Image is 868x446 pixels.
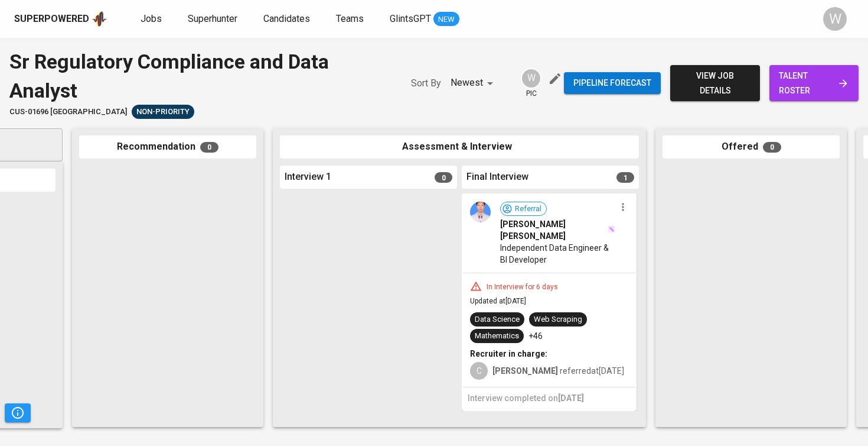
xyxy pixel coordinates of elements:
span: talent roster [779,69,849,98]
span: 0 [200,142,218,153]
p: Newest [451,76,483,90]
div: In Interview for 6 days [482,282,563,292]
b: [PERSON_NAME] [492,366,558,376]
img: app logo [92,10,107,28]
span: Teams [336,13,364,24]
img: 4c7b431e8e0d5e2eba32fab2e1d34250.jpg [470,202,491,222]
img: magic_wand.svg [608,225,615,233]
span: GlintsGPT [390,13,431,24]
span: Independent Data Engineer & BI Developer [500,242,615,266]
button: Pipeline forecast [564,72,661,94]
span: Referral [510,203,546,215]
span: NEW [433,14,459,25]
span: Jobs [141,13,162,24]
button: view job details [670,65,759,101]
span: Final Interview [466,170,528,184]
div: Data Science [475,314,520,325]
a: Superhunter [188,12,240,27]
div: W [823,7,847,31]
button: Pipeline Triggers [5,403,31,422]
span: 0 [435,172,452,183]
span: Candidates [263,13,310,24]
span: Pipeline forecast [573,76,651,91]
span: view job details [680,69,750,98]
div: Sufficient Talents in Pipeline [132,105,194,119]
p: Sort By [411,76,441,91]
div: Newest [451,72,497,94]
p: +46 [528,330,543,342]
span: Interview 1 [285,170,331,184]
span: 0 [763,142,781,153]
span: [PERSON_NAME] [PERSON_NAME] [500,218,606,242]
span: Non-Priority [132,106,194,118]
div: C [470,362,488,380]
h6: Interview completed on [468,392,631,405]
a: GlintsGPT NEW [390,12,459,27]
div: Web Scraping [534,314,582,325]
div: Sr Regulatory Compliance and Data Analyst [9,47,387,105]
span: 1 [616,172,634,183]
a: Jobs [141,12,164,27]
div: Recommendation [79,135,256,159]
div: Referral[PERSON_NAME] [PERSON_NAME]Independent Data Engineer & BI DeveloperIn Interview for 6 day... [462,193,637,411]
b: Recruiter in charge: [470,349,547,358]
div: Superpowered [14,12,89,26]
span: Superhunter [188,13,237,24]
a: Superpoweredapp logo [14,10,107,28]
div: Mathematics [475,331,519,342]
span: CUS-01696 [GEOGRAPHIC_DATA] [9,106,127,118]
a: talent roster [769,65,859,101]
div: W [521,68,541,89]
span: [DATE] [558,393,584,403]
button: Open [56,144,58,146]
div: pic [521,68,541,99]
span: referred at [DATE] [492,366,624,376]
a: Teams [336,12,366,27]
a: Candidates [263,12,312,27]
div: Offered [663,135,840,159]
span: Updated at [DATE] [470,297,526,305]
div: Assessment & Interview [280,135,639,159]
